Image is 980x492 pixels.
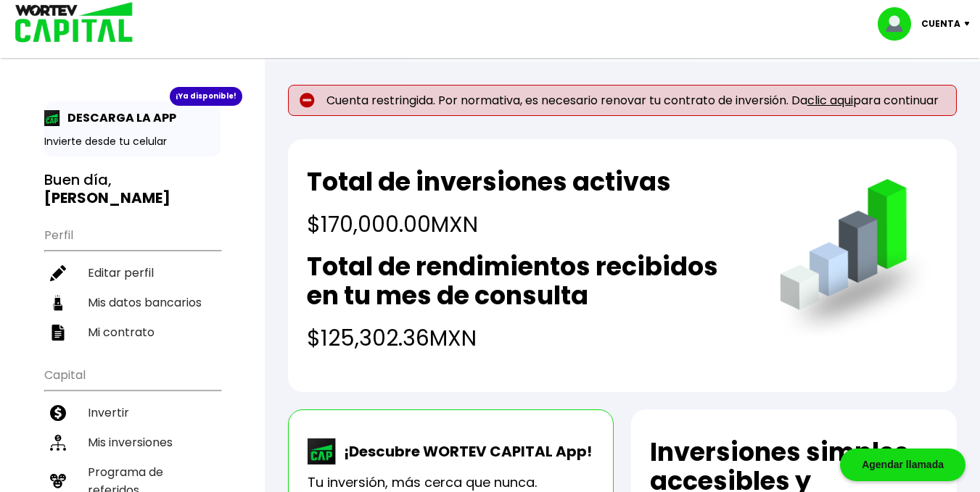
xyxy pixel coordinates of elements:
p: ¡Descubre WORTEV CAPITAL App! [337,441,592,462]
p: DESCARGA LA APP [60,109,176,127]
img: app-icon [44,110,60,126]
b: [PERSON_NAME] [44,188,170,208]
img: invertir-icon.b3b967d7.svg [50,405,66,421]
h4: $125,302.36 MXN [307,322,751,354]
div: ¡Ya disponible! [170,87,242,106]
a: Editar perfil [44,258,221,288]
h2: Total de rendimientos recibidos en tu mes de consulta [307,252,751,310]
a: Mi contrato [44,317,221,347]
img: datos-icon.10cf9172.svg [50,295,66,311]
a: Invertir [44,398,221,428]
p: Cuenta [921,13,960,35]
img: recomiendanos-icon.9b8e9327.svg [50,473,66,489]
img: icon-down [960,22,980,26]
h4: $170,000.00 MXN [307,208,671,241]
img: editar-icon.952d3147.svg [50,265,66,281]
p: Invierte desde tu celular [44,134,221,149]
ul: Perfil [44,219,221,347]
img: inversiones-icon.6695dc30.svg [50,435,66,451]
h2: Total de inversiones activas [307,167,671,196]
div: Agendar llamada [840,449,965,481]
img: profile-image [878,7,921,41]
a: Mis inversiones [44,428,221,457]
img: wortev-capital-app-icon [308,438,337,464]
a: Mis datos bancarios [44,288,221,317]
img: grafica.516fef24.png [773,179,938,343]
a: clic aqui [807,92,853,109]
img: error-circle.027baa21.svg [300,93,315,108]
span: Cuenta restringida. Por normativa, es necesario renovar tu contrato de inversión. Da para continuar [326,93,939,107]
h3: Buen día, [44,171,221,207]
img: contrato-icon.f2db500c.svg [50,325,66,341]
